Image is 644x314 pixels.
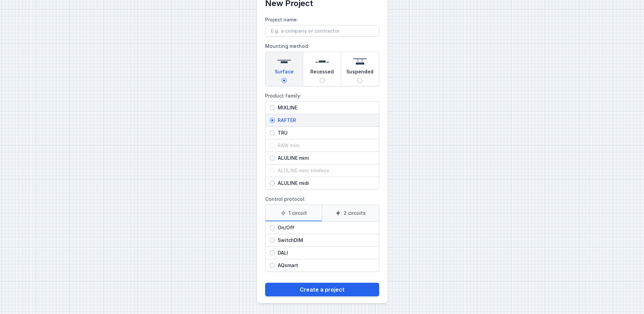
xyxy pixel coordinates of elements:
img: surface.svg [277,55,291,68]
button: Create a project [265,283,379,296]
label: Control protocol: [265,194,379,272]
input: Project name: [265,25,379,37]
input: Surface [281,78,287,83]
img: suspended.svg [353,55,367,68]
label: Project name: [265,14,379,37]
img: recessed.svg [315,55,329,68]
span: AQsmart [275,262,375,269]
label: 2 circuits [322,205,379,221]
input: Recessed [319,78,325,83]
span: On/Off [275,224,375,231]
span: ALULINE midi [275,180,375,187]
input: On/Off [270,225,275,230]
label: 1 circuit [265,205,322,221]
span: Recessed [310,68,334,78]
span: MIXLINE [275,104,375,111]
input: ALULINE midi [270,180,275,186]
span: Suspended [346,68,373,78]
span: ALULINE mini [275,155,375,161]
input: ALULINE mini [270,155,275,161]
span: RAFTER [275,117,375,124]
input: TRU [270,130,275,136]
input: DALI [270,250,275,256]
input: Suspended [357,78,363,83]
span: DALI [275,249,375,256]
input: RAFTER [270,118,275,123]
span: Surface [275,68,294,78]
input: SwitchDIM [270,238,275,243]
span: SwitchDIM [275,237,375,244]
label: Product family: [265,90,379,190]
input: MIXLINE [270,105,275,110]
label: Mounting method: [265,41,379,86]
span: TRU [275,129,375,136]
input: AQsmart [270,263,275,268]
